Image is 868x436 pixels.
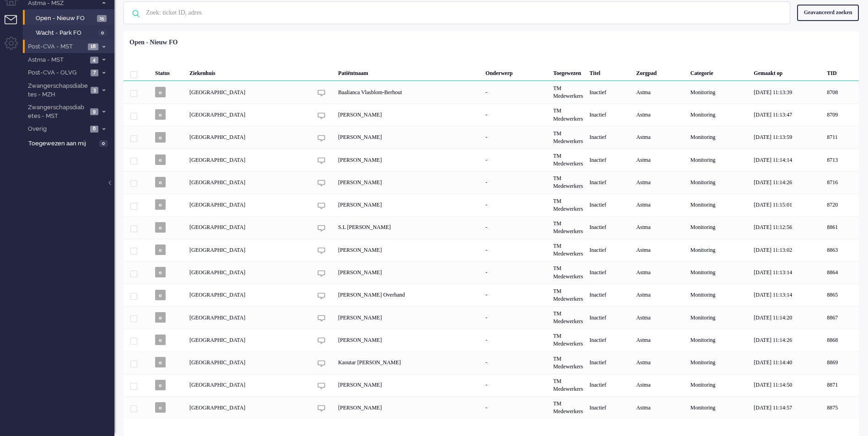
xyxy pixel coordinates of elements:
div: - [482,103,550,126]
div: Geavanceerd zoeken [797,5,859,21]
div: Monitoring [687,351,751,374]
div: Inactief [586,194,633,216]
div: Monitoring [687,374,751,396]
div: [PERSON_NAME] [335,194,482,216]
div: 8869 [124,351,859,374]
div: - [482,351,550,374]
span: o [155,267,166,277]
div: 8875 [124,396,859,419]
div: 8863 [824,239,859,261]
div: [DATE] 11:14:20 [750,306,824,329]
span: o [155,245,166,255]
div: [GEOGRAPHIC_DATA] [186,171,312,193]
div: [GEOGRAPHIC_DATA] [186,103,312,126]
span: Zwangerschapsdiabetes - MST [27,103,87,120]
span: Wacht - Park FO [36,29,96,37]
div: [GEOGRAPHIC_DATA] [186,284,312,306]
div: TM Medewerkers [550,396,586,419]
div: [PERSON_NAME] [335,239,482,261]
div: 8867 [124,306,859,329]
div: [DATE] 11:14:26 [750,171,824,193]
div: [GEOGRAPHIC_DATA] [186,351,312,374]
img: ic_chat_grey.svg [318,89,325,97]
img: ic_chat_grey.svg [318,360,325,367]
span: 4 [90,57,98,64]
span: o [155,154,166,165]
div: TM Medewerkers [550,306,586,329]
div: TM Medewerkers [550,126,586,149]
div: Onderwerp [482,63,550,81]
div: Astma [633,81,687,103]
div: [GEOGRAPHIC_DATA] [186,306,312,329]
span: Toegewezen aan mij [28,139,97,148]
div: TM Medewerkers [550,103,586,126]
div: 8861 [124,216,859,239]
img: ic-search-icon.svg [124,2,148,26]
div: Astma [633,284,687,306]
div: Inactief [586,126,633,149]
div: - [482,284,550,306]
span: o [155,380,166,390]
span: Zwangerschapsdiabetes - MZH [27,82,88,99]
div: [PERSON_NAME] [335,261,482,283]
div: Baalianca Vlasblom-Berhout [335,81,482,103]
div: Astma [633,103,687,126]
div: Zorgpad [633,63,687,81]
img: ic_chat_grey.svg [318,224,325,232]
div: TM Medewerkers [550,194,586,216]
div: [DATE] 11:13:14 [750,261,824,283]
div: [DATE] 11:14:57 [750,396,824,419]
img: ic_chat_grey.svg [318,270,325,277]
div: Inactief [586,329,633,351]
div: - [482,329,550,351]
a: Wacht - Park FO 0 [27,27,113,37]
div: Kaoutar [PERSON_NAME] [335,351,482,374]
div: Astma [633,126,687,149]
div: 8713 [824,149,859,171]
span: 15 [97,15,107,22]
div: 8865 [124,284,859,306]
span: o [155,109,166,120]
div: Monitoring [687,81,751,103]
div: [PERSON_NAME] Overhand [335,284,482,306]
div: TM Medewerkers [550,171,586,193]
div: 8709 [124,103,859,126]
span: 0 [98,30,107,37]
div: Inactief [586,103,633,126]
div: 8711 [824,126,859,149]
span: Astma - MST [27,56,87,64]
div: TM Medewerkers [550,239,586,261]
div: TID [824,63,859,81]
div: 8865 [824,284,859,306]
div: 8720 [124,194,859,216]
img: ic_chat_grey.svg [318,202,325,210]
div: Inactief [586,239,633,261]
div: TM Medewerkers [550,374,586,396]
div: Astma [633,216,687,239]
div: 8720 [824,194,859,216]
div: [PERSON_NAME] [335,126,482,149]
span: o [155,132,166,143]
div: 8871 [824,374,859,396]
div: Astma [633,374,687,396]
div: 8864 [824,261,859,283]
span: 7 [91,69,98,76]
div: [DATE] 11:14:50 [750,374,824,396]
div: Astma [633,351,687,374]
img: ic_chat_grey.svg [318,382,325,390]
div: Monitoring [687,149,751,171]
div: Monitoring [687,171,751,193]
div: Open - Nieuw FO [129,38,178,47]
div: Astma [633,396,687,419]
div: 8709 [824,103,859,126]
div: 8708 [124,81,859,103]
div: [PERSON_NAME] [335,329,482,351]
span: o [155,402,166,413]
img: ic_chat_grey.svg [318,134,325,142]
div: Inactief [586,396,633,419]
div: [GEOGRAPHIC_DATA] [186,126,312,149]
div: Patiëntnaam [335,63,482,81]
div: 8716 [124,171,859,193]
div: Inactief [586,171,633,193]
div: [DATE] 11:13:14 [750,284,824,306]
